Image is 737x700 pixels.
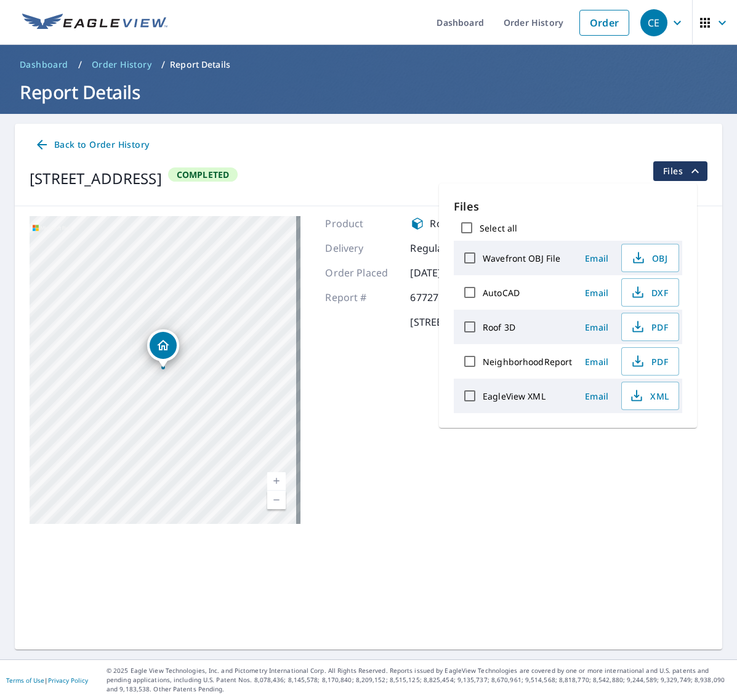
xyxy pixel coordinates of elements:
button: PDF [621,347,679,376]
label: NeighborhoodReport [483,356,572,368]
a: Order History [87,55,156,74]
span: PDF [629,320,669,334]
button: Email [577,318,616,337]
span: DXF [629,285,669,300]
h1: Report Details [15,79,722,105]
p: [DATE] [410,265,484,280]
span: OBJ [629,251,669,265]
button: filesDropdownBtn-67727107 [653,161,707,181]
button: Email [577,283,616,302]
div: Dropped pin, building 1, Residential property, 14412 Burslem Ter Burtonsville, MD 20866 [147,329,179,368]
label: Roof 3D [483,321,515,333]
span: Email [582,356,611,368]
button: PDF [621,313,679,341]
label: Select all [480,222,517,234]
label: EagleView XML [483,390,546,402]
a: Back to Order History [30,134,154,156]
button: Email [577,249,616,268]
div: [STREET_ADDRESS] [30,167,162,190]
button: Email [577,352,616,371]
span: Files [663,164,703,179]
nav: breadcrumb [15,55,722,74]
div: Roof [410,216,484,231]
p: Report # [325,290,399,305]
p: | [6,677,88,684]
p: [STREET_ADDRESS] [410,315,499,329]
p: Regular [410,241,484,255]
p: Report Details [170,58,230,71]
span: Email [582,287,611,299]
button: Email [577,387,616,406]
a: Nivel actual 17, alejar [267,491,286,509]
a: Privacy Policy [48,676,88,685]
p: Product [325,216,399,231]
span: Email [582,390,611,402]
span: Back to Order History [34,137,149,153]
p: Files [454,198,682,215]
img: EV Logo [22,14,167,32]
span: Email [582,252,611,264]
span: PDF [629,354,669,369]
span: Email [582,321,611,333]
label: AutoCAD [483,287,520,299]
label: Wavefront OBJ File [483,252,560,264]
button: DXF [621,278,679,307]
a: Nivel actual 17, ampliar [267,472,286,491]
li: / [78,57,82,72]
span: XML [629,388,669,403]
li: / [161,57,165,72]
p: Delivery [325,241,399,255]
p: 67727107 [410,290,484,305]
span: Dashboard [20,58,68,71]
button: OBJ [621,244,679,272]
a: Terms of Use [6,676,44,685]
p: © 2025 Eagle View Technologies, Inc. and Pictometry International Corp. All Rights Reserved. Repo... [107,666,731,694]
div: CE [640,9,667,36]
button: XML [621,382,679,410]
p: Order Placed [325,265,399,280]
a: Order [579,10,629,36]
span: Order History [92,58,151,71]
a: Dashboard [15,55,73,74]
span: Completed [169,169,237,180]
